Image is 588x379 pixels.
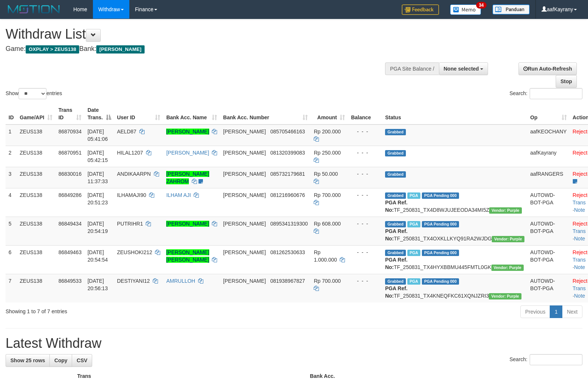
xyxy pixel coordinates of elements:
img: panduan.png [492,4,530,14]
span: PUTRIHR1 [117,221,143,227]
span: PGA Pending [422,250,459,256]
th: User ID: activate to sort column ascending [114,103,164,124]
span: ANDIKAARPN [117,171,151,177]
a: Next [562,305,582,318]
span: [DATE] 20:56:13 [87,278,108,291]
td: ZEUS138 [17,167,55,188]
button: None selected [439,62,488,75]
span: DESTIYANI12 [117,278,150,284]
a: [PERSON_NAME] [166,129,209,135]
td: TF_250831_TX4OXKLLKYQ91RA2WJDG [382,217,527,245]
td: AUTOWD-BOT-PGA [527,274,570,302]
span: [PERSON_NAME] [96,45,144,54]
div: - - - [351,249,379,256]
a: Note [574,293,585,299]
a: 1 [550,305,562,318]
h1: Withdraw List [6,27,385,42]
span: 86849463 [58,249,81,255]
a: [PERSON_NAME] [166,221,209,227]
td: AUTOWD-BOT-PGA [527,245,570,274]
span: 86830016 [58,171,81,177]
a: Reject [573,278,588,284]
img: Button%20Memo.svg [450,4,481,15]
span: Copy 081320399083 to clipboard [270,150,305,156]
a: Reject [573,192,588,198]
td: 3 [6,167,17,188]
a: Stop [556,75,577,88]
span: HILAL1207 [117,150,143,156]
a: Run Auto-Refresh [518,62,577,75]
span: Marked by aafRornrotha [407,221,420,227]
td: ZEUS138 [17,124,55,146]
span: Marked by aafRornrotha [407,250,420,256]
td: 6 [6,245,17,274]
span: Rp 700.000 [314,192,340,198]
label: Search: [510,354,582,365]
a: [PERSON_NAME] ZAHROM [166,171,209,184]
span: [PERSON_NAME] [223,249,266,255]
label: Show entries [6,88,62,99]
span: [PERSON_NAME] [223,221,266,227]
h1: Latest Withdraw [6,336,582,351]
td: aafRANGERS [527,167,570,188]
span: Rp 250.000 [314,150,340,156]
span: 86870934 [58,129,81,135]
span: Marked by aafRornrotha [407,278,420,285]
a: Reject [573,221,588,227]
span: Grabbed [385,250,406,256]
th: Bank Acc. Number: activate to sort column ascending [220,103,311,124]
td: ZEUS138 [17,245,55,274]
span: [DATE] 20:54:54 [87,249,108,263]
td: TF_250831_TX4HYXBBMU445FMTL0GK [382,245,527,274]
div: - - - [351,220,379,227]
span: [PERSON_NAME] [223,150,266,156]
span: PGA Pending [422,192,459,199]
span: 86849434 [58,221,81,227]
div: - - - [351,170,379,178]
a: ILHAM AJI [166,192,191,198]
span: Copy 0895341319300 to clipboard [270,221,308,227]
span: Grabbed [385,150,406,156]
span: [DATE] 05:41:06 [87,129,108,142]
a: Show 25 rows [6,354,50,367]
span: Copy 081938967827 to clipboard [270,278,305,284]
span: Copy [54,357,67,363]
span: Marked by aafRornrotha [407,192,420,199]
input: Search: [530,354,582,365]
td: TF_250831_TX4KNEQFKC61XQNJZRI3 [382,274,527,302]
span: 86849533 [58,278,81,284]
span: PGA Pending [422,278,459,285]
span: AELD87 [117,129,136,135]
div: Showing 1 to 7 of 7 entries [6,305,239,315]
span: Rp 700.000 [314,278,340,284]
div: - - - [351,149,379,156]
th: Game/API: activate to sort column ascending [17,103,55,124]
span: ILHAMAJI90 [117,192,146,198]
td: 4 [6,188,17,217]
a: Copy [49,354,72,367]
td: AUTOWD-BOT-PGA [527,217,570,245]
span: [DATE] 05:42:15 [87,150,108,163]
span: Grabbed [385,129,406,135]
span: 86849286 [58,192,81,198]
span: [DATE] 20:51:23 [87,192,108,205]
b: PGA Ref. No: [385,200,407,213]
span: Vendor URL: https://trx4.1velocity.biz [492,236,524,242]
span: Grabbed [385,192,406,199]
span: Rp 50.000 [314,171,338,177]
a: CSV [72,354,92,367]
td: 7 [6,274,17,302]
span: [PERSON_NAME] [223,129,266,135]
input: Search: [530,88,582,99]
a: [PERSON_NAME] [PERSON_NAME] [166,249,209,263]
th: Amount: activate to sort column ascending [311,103,348,124]
span: Rp 1.000.000 [314,249,337,263]
th: Balance [348,103,382,124]
th: Status [382,103,527,124]
span: [DATE] 20:54:19 [87,221,108,234]
img: Feedback.jpg [402,4,439,15]
span: 34 [476,2,486,9]
span: Copy 085705466163 to clipboard [270,129,305,135]
div: PGA Site Balance / [385,62,439,75]
span: PGA Pending [422,221,459,227]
